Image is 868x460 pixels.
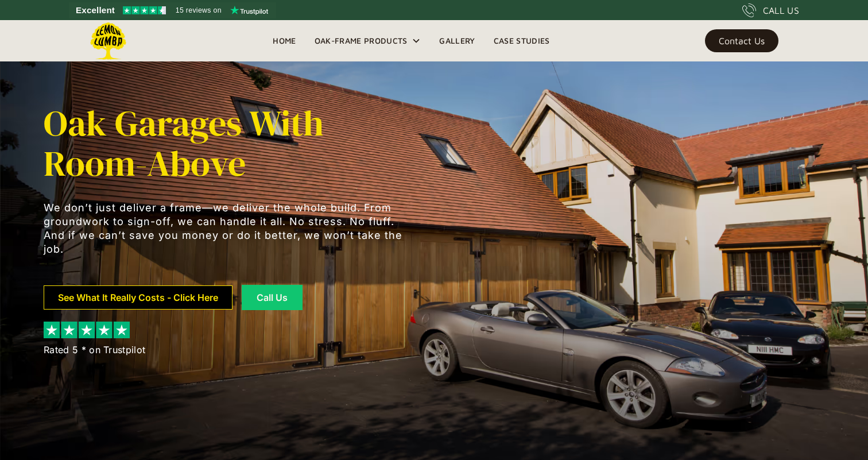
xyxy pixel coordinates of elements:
div: Rated 5 * on Trustpilot [44,343,145,357]
a: CALL US [742,3,799,17]
a: Call Us [242,285,303,310]
div: CALL US [763,3,799,17]
a: See Lemon Lumba reviews on Trustpilot [69,2,276,18]
div: Call Us [256,293,288,302]
img: Trustpilot 4.5 stars [123,6,166,14]
div: Oak-Frame Products [305,20,431,61]
a: See What It Really Costs - Click Here [44,285,232,310]
p: We don’t just deliver a frame—we deliver the whole build. From groundwork to sign-off, we can han... [44,201,411,256]
span: 15 reviews on [176,3,222,17]
a: Contact Us [705,29,778,52]
img: Trustpilot logo [230,6,268,15]
span: Excellent [76,3,115,17]
a: Home [263,32,305,49]
div: Contact Us [719,37,765,45]
h1: Oak Garages with Room-Above [44,103,411,184]
a: Case Studies [485,32,559,49]
a: Gallery [430,32,484,49]
div: Oak-Frame Products [315,34,408,48]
